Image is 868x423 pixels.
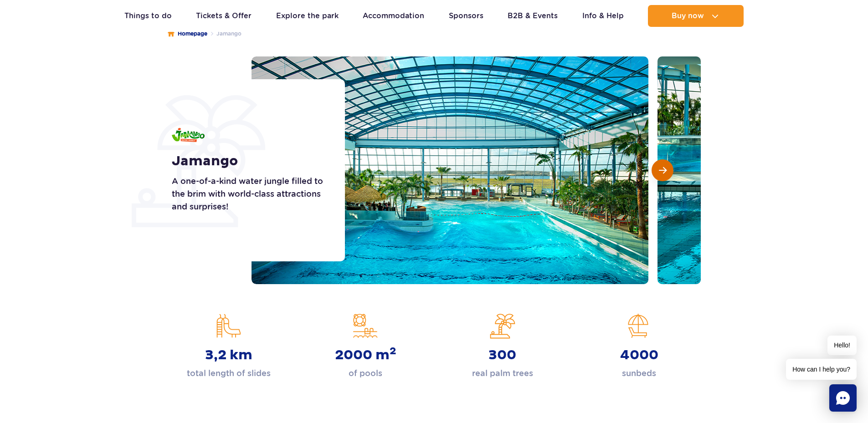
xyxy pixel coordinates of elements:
span: Hello! [827,336,857,355]
p: real palm trees [472,367,533,380]
span: How can I help you? [786,359,857,380]
strong: 2000 m [335,347,396,363]
sup: 2 [390,345,396,357]
a: Things to do [124,5,172,27]
p: total length of slides [187,367,271,380]
a: Tickets & Offer [196,5,252,27]
strong: 3,2 km [205,347,252,363]
a: Homepage [168,29,207,38]
p: sunbeds [622,367,656,380]
img: Jamango [172,128,205,142]
a: Accommodation [363,5,424,27]
a: Explore the park [276,5,339,27]
p: of pools [349,367,382,380]
button: Buy now [648,5,744,27]
strong: 4000 [620,347,658,363]
a: Sponsors [449,5,483,27]
div: Chat [829,384,857,412]
button: Next slide [652,159,673,181]
a: B2B & Events [508,5,558,27]
a: Info & Help [582,5,624,27]
p: A one-of-a-kind water jungle filled to the brim with world-class attractions and surprises! [172,175,324,213]
span: Buy now [672,12,704,20]
strong: 300 [488,347,516,363]
h1: Jamango [172,153,324,169]
li: Jamango [207,29,241,38]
